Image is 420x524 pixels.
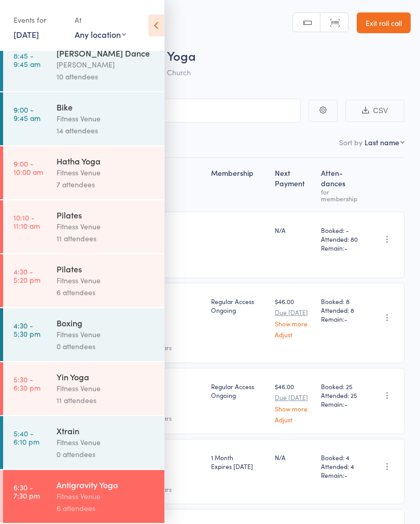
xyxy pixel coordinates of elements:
[57,125,156,136] div: 14 attendees
[275,331,313,338] a: Adjust
[75,11,126,29] div: At
[211,453,267,471] div: 1 Month
[57,47,156,59] div: [PERSON_NAME] Dance
[57,209,156,220] div: Pilates
[321,382,362,391] span: Booked: 25
[57,178,156,190] div: 7 attendees
[211,382,267,399] div: Regular Access Ongoing
[339,137,362,147] label: Sort by
[13,105,40,122] time: 9:00 - 9:45 am
[13,11,64,29] div: Events for
[3,254,164,307] a: 4:30 -5:20 pmPilatesFitness Venue6 attendees
[275,382,313,423] div: $46.00
[275,416,313,423] a: Adjust
[271,162,317,207] div: Next Payment
[57,113,156,125] div: Fitness Venue
[57,317,156,328] div: Boxing
[275,309,313,316] small: Due [DATE]
[57,371,156,382] div: Yin Yoga
[357,12,411,33] a: Exit roll call
[275,297,313,338] div: $46.00
[13,375,40,392] time: 5:30 - 6:30 pm
[57,167,156,178] div: Fitness Venue
[57,382,156,394] div: Fitness Venue
[321,226,362,235] span: Booked: -
[13,213,40,230] time: 10:10 - 11:10 am
[13,483,40,500] time: 6:30 - 7:30 pm
[13,159,43,176] time: 9:00 - 10:00 am
[57,394,156,406] div: 11 attendees
[275,320,313,327] a: Show more
[13,51,40,68] time: 8:45 - 9:45 am
[321,391,362,399] span: Attended: 25
[3,146,164,199] a: 9:00 -10:00 amHatha YogaFitness Venue7 attendees
[57,220,156,232] div: Fitness Venue
[211,462,267,471] div: Expires [DATE]
[275,394,313,401] small: Due [DATE]
[57,101,156,113] div: Bike
[3,200,164,253] a: 10:10 -11:10 amPilatesFitness Venue11 attendees
[3,470,164,523] a: 6:30 -7:30 pmAntigravity YogaFitness Venue6 attendees
[321,243,362,252] span: Remain:
[275,226,313,235] div: N/A
[344,471,347,479] span: -
[57,436,156,448] div: Fitness Venue
[57,479,156,490] div: Antigravity Yoga
[57,328,156,340] div: Fitness Venue
[57,340,156,352] div: 0 attendees
[3,308,164,361] a: 4:30 -5:30 pmBoxingFitness Venue0 attendees
[365,137,399,147] div: Last name
[13,429,39,446] time: 5:40 - 6:10 pm
[3,38,164,91] a: 8:45 -9:45 am[PERSON_NAME] Dance[PERSON_NAME]10 attendees
[275,405,313,412] a: Show more
[153,67,191,77] span: Old Church
[321,399,362,408] span: Remain:
[344,314,347,323] span: -
[211,297,267,314] div: Regular Access Ongoing
[275,453,313,462] div: N/A
[57,448,156,460] div: 0 attendees
[3,362,164,415] a: 5:30 -6:30 pmYin YogaFitness Venue11 attendees
[57,286,156,298] div: 6 attendees
[57,490,156,502] div: Fitness Venue
[321,314,362,323] span: Remain:
[3,416,164,469] a: 5:40 -6:10 pmXtrainFitness Venue0 attendees
[13,321,40,338] time: 4:30 - 5:30 pm
[321,453,362,462] span: Booked: 4
[321,235,362,243] span: Attended: 80
[345,100,404,122] button: CSV
[3,92,164,145] a: 9:00 -9:45 amBikeFitness Venue14 attendees
[57,274,156,286] div: Fitness Venue
[57,59,156,71] div: [PERSON_NAME]
[321,462,362,471] span: Attended: 4
[317,162,367,207] div: Atten­dances
[321,306,362,314] span: Attended: 8
[344,243,347,252] span: -
[344,399,347,408] span: -
[75,29,126,40] div: Any location
[207,162,271,207] div: Membership
[57,155,156,167] div: Hatha Yoga
[13,267,40,284] time: 4:30 - 5:20 pm
[321,188,362,202] div: for membership
[321,297,362,306] span: Booked: 8
[321,471,362,479] span: Remain:
[57,263,156,274] div: Pilates
[57,425,156,436] div: Xtrain
[13,29,39,40] a: [DATE]
[57,502,156,514] div: 6 attendees
[57,232,156,244] div: 11 attendees
[57,71,156,82] div: 10 attendees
